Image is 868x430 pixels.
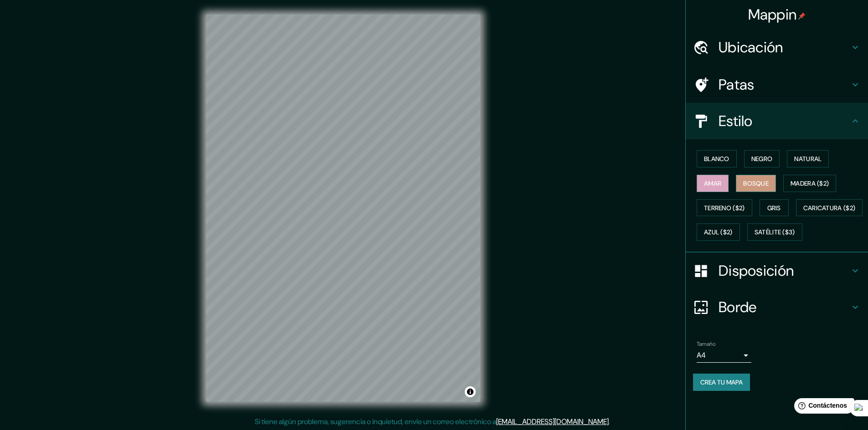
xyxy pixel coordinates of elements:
font: . [609,417,610,426]
font: Tamaño [697,340,715,348]
font: Madera ($2) [791,179,829,187]
button: Amar [697,175,729,192]
div: Estilo [686,103,868,139]
button: Satélite ($3) [747,223,802,241]
div: Ubicación [686,29,868,66]
font: Borde [719,298,757,317]
font: Bosque [743,179,769,187]
font: . [611,416,613,426]
font: Azul ($2) [704,228,733,237]
font: Estilo [719,111,753,131]
font: Si tiene algún problema, sugerencia o inquietud, envíe un correo electrónico a [255,417,496,426]
div: Patas [686,66,868,103]
button: Crea tu mapa [693,374,750,391]
font: Natural [794,155,822,163]
button: Activar o desactivar atribución [465,386,476,397]
button: Natural [787,150,829,167]
font: Disposición [719,261,794,280]
button: Azul ($2) [697,223,740,241]
font: Amar [704,179,721,187]
font: Gris [767,204,781,212]
button: Negro [744,150,780,167]
button: Bosque [736,175,776,192]
font: . [610,416,611,426]
font: Negro [751,155,773,163]
font: Terreno ($2) [704,204,745,212]
font: Satélite ($3) [755,228,795,237]
div: A4 [697,348,751,363]
div: Borde [686,289,868,325]
font: Blanco [704,155,729,163]
img: pin-icon.png [798,12,806,20]
font: Crea tu mapa [700,378,743,386]
canvas: Mapa [206,15,480,402]
font: Ubicación [719,38,783,57]
button: Madera ($2) [783,175,836,192]
div: Disposición [686,253,868,289]
iframe: Lanzador de widgets de ayuda [787,395,858,420]
a: [EMAIL_ADDRESS][DOMAIN_NAME] [496,417,609,426]
button: Gris [760,199,789,217]
button: Blanco [697,150,737,167]
button: Caricatura ($2) [796,199,863,217]
font: Patas [719,75,755,94]
font: Caricatura ($2) [803,204,856,212]
font: Mappin [748,5,797,24]
button: Terreno ($2) [697,199,752,217]
font: A4 [697,350,706,360]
